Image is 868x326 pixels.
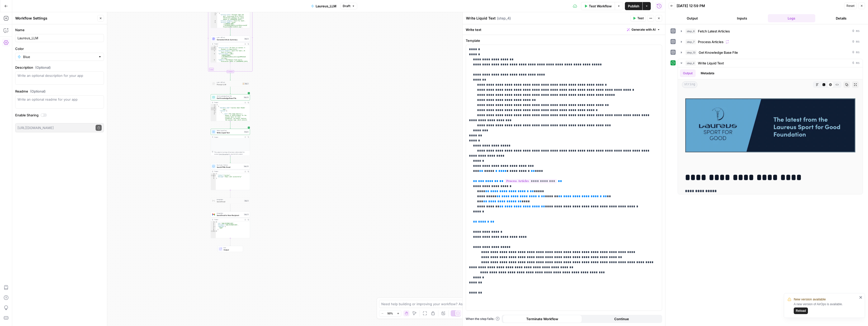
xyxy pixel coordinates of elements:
[214,170,243,172] div: Output
[244,200,249,202] div: Step 5
[215,112,216,113] span: Toggle code folding, rows 5 through 11
[211,47,216,50] div: 2
[214,219,243,221] div: Output
[230,190,231,197] g: Edge from step_12 to step_5
[581,2,615,10] button: Test Workflow
[217,131,243,134] span: Write Liquid Text
[211,229,216,230] div: 6
[211,50,216,53] div: 3
[680,69,696,77] button: Output
[211,178,216,179] div: 4
[217,130,243,132] span: Write Liquid Text
[852,40,860,44] span: 0 ms
[211,36,250,63] div: LLM · GPT-4.1Generate Article SummaryStep 8Output{ "article_title":"25 Years of Laureus: A Passpo...
[852,50,860,55] span: 0 ms
[614,316,629,321] span: Continue
[678,59,863,67] button: 6 ms
[678,48,863,57] button: 0 ms
[244,38,249,40] div: Step 8
[211,70,250,73] div: Complete
[224,248,241,251] span: Output
[682,81,697,88] span: string
[698,39,724,44] span: Process Articles
[685,39,696,44] span: step_7
[211,28,217,49] div: 6
[15,65,104,70] label: Description
[497,16,511,21] span: ( step_4 )
[211,129,250,156] div: Write Liquid TextWrite Liquid TextStep 4OutputThis output is too large & has been abbreviated for...
[211,112,216,113] div: 5
[211,246,250,252] div: EndOutput
[463,24,665,35] div: Write text
[211,13,217,14] div: 2
[219,153,228,155] span: Copy the output
[211,223,216,224] div: 2
[211,1,250,28] div: Loop[ { "article_title":"Through rugby and golf, Associação Hurra fosters educational pathways fo...
[211,94,250,121] div: Get Knowledge Base FileGet Knowledge Base FileStep 13Output[ { "document_name":"Laureus email Hea...
[215,110,216,112] span: Toggle code folding, rows 4 through 12
[217,81,241,83] span: LLM · GPT-4.1
[698,61,724,66] span: Write Liquid Text
[211,230,216,232] div: 7
[212,200,215,202] img: gmail%20(1).png
[217,38,243,41] span: Generate Article Summary
[214,173,216,175] span: Toggle code folding, rows 1 through 4
[211,14,217,20] div: 3
[217,214,243,216] span: Send Email to New Recipient
[211,163,250,190] div: Run Code · PythonSend HTML EmailStep 12Output{ "status":"success", "message":"Email sent successf...
[211,46,216,47] div: 1
[630,15,646,22] button: Test
[230,87,231,94] g: Edge from step_1 to step_13
[817,14,865,22] button: Details
[15,89,104,94] label: Readme
[30,89,46,94] span: (Optional)
[685,50,697,55] span: step_13
[211,173,216,175] div: 1
[685,29,696,34] span: step_6
[214,151,249,155] div: This output is too large & has been abbreviated for review. to view the full content.
[698,29,730,34] span: Fetch Latest Articles
[244,131,249,133] div: Step 4
[217,198,243,201] span: Integration
[211,176,216,178] div: 3
[230,73,231,80] g: Edge from step_7-iteration-end to step_1
[242,82,249,85] div: Step 1
[217,83,241,86] span: Prompt LLM
[466,38,662,43] label: Template
[217,164,243,166] span: Run Code · Python
[217,37,243,39] span: LLM · GPT-4.1
[698,69,717,77] button: Metadata
[678,67,863,194] div: 6 ms
[678,38,863,46] button: 0 ms
[15,27,104,32] label: Name
[215,104,216,106] span: Toggle code folding, rows 1 through 14
[340,3,357,9] button: Draft
[214,101,243,103] div: Output
[699,50,738,55] span: Get Knowledge Base File
[215,106,216,107] span: Toggle code folding, rows 2 through 13
[628,4,639,9] span: Publish
[466,317,500,321] a: When the step fails:
[211,221,216,223] div: 1
[852,61,860,65] span: 6 ms
[211,226,216,227] div: 4
[217,166,243,168] span: Send HTML Email
[387,311,393,315] span: 50%
[625,2,642,10] button: Publish
[23,54,96,59] input: Blue
[230,28,231,35] g: Edge from step_7 to step_8
[230,204,231,211] g: Edge from step_5 to step_11
[211,113,216,144] div: 6
[211,53,216,59] div: 4
[794,297,826,302] span: New version available
[526,316,558,321] span: Terminate Workflow
[244,165,249,167] div: Step 12
[846,4,855,8] span: Reset
[211,81,250,87] div: LLM · GPT-4.1Prompt LLMStep 1
[668,14,716,22] button: Output
[466,16,496,21] textarea: Write Liquid Text
[637,16,644,21] span: Test
[214,43,243,45] div: Output
[768,14,816,22] button: Logs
